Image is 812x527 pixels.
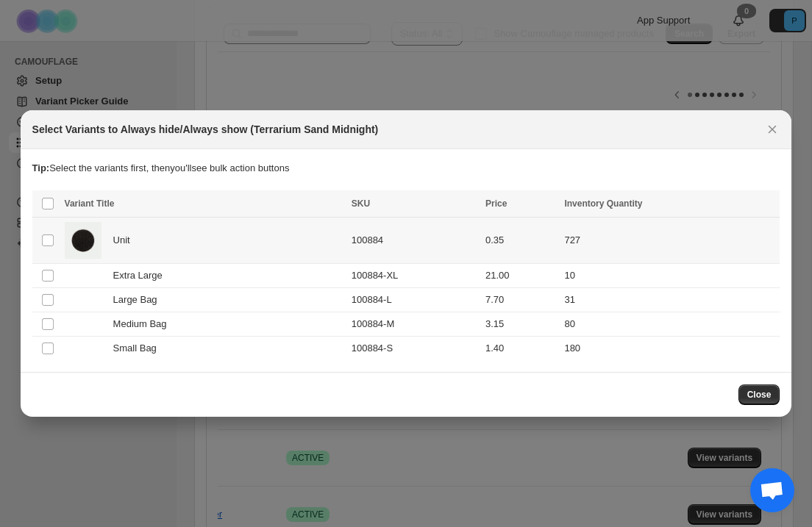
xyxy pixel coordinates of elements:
[747,389,772,401] span: Close
[347,312,481,337] td: 100884-M
[481,218,560,264] td: 0.35
[485,198,507,209] span: Price
[564,198,642,209] span: Inventory Quantity
[113,341,165,356] span: Small Bag
[481,264,560,288] td: 21.00
[32,162,50,173] strong: Tip:
[347,337,481,361] td: 100884-S
[32,122,379,137] h2: Select Variants to Always hide/Always show (Terrarium Sand Midnight)
[560,312,780,337] td: 80
[560,337,780,361] td: 180
[738,384,780,405] button: Close
[113,317,175,331] span: Medium Bag
[113,233,138,248] span: Unit
[65,198,115,209] span: Variant Title
[347,264,481,288] td: 100884-XL
[113,268,171,283] span: Extra Large
[347,288,481,312] td: 100884-L
[347,218,481,264] td: 100884
[560,264,780,288] td: 10
[32,161,780,176] p: Select the variants first, then you'll see bulk action buttons
[113,293,165,307] span: Large Bag
[352,198,370,209] span: SKU
[481,337,560,361] td: 1.40
[560,218,780,264] td: 727
[750,468,794,512] a: Open chat
[762,119,783,140] button: Close
[481,288,560,312] td: 7.70
[481,312,560,337] td: 3.15
[560,288,780,312] td: 31
[65,222,101,259] img: Terrarium-Sand-_-Midnight_web.jpg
